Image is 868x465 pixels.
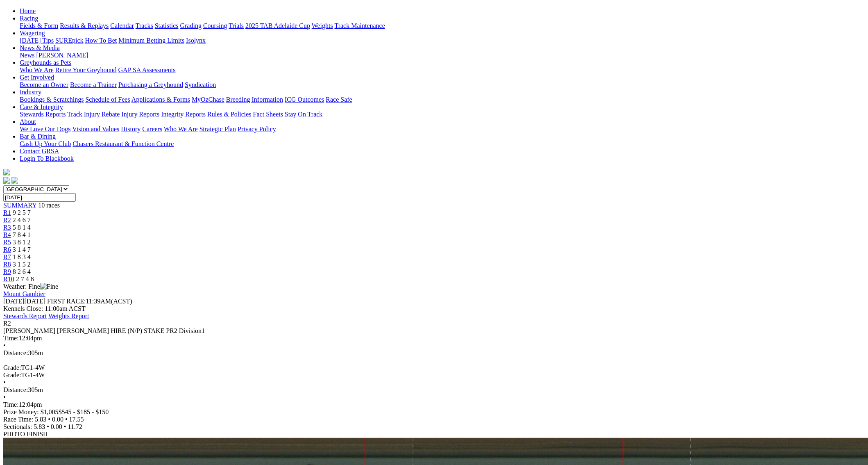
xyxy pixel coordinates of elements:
div: Care & Integrity [20,111,865,118]
a: SUREpick [55,37,83,44]
a: Fact Sheets [253,111,283,118]
a: GAP SA Assessments [118,66,176,73]
div: [PERSON_NAME] [PERSON_NAME] HIRE (N/P) STAKE PR2 Division1 [3,327,865,335]
a: Login To Blackbook [20,155,74,162]
span: [DATE] [3,298,45,305]
span: 1 8 3 4 [13,253,31,260]
div: Bar & Dining [20,140,865,148]
a: Care & Integrity [20,103,63,110]
span: 2 7 4 8 [16,276,34,283]
a: Stewards Report [3,312,47,319]
div: 305m [3,386,865,394]
a: Become a Trainer [70,81,117,88]
span: • [64,423,66,430]
div: Prize Money: $1,005 [3,408,865,416]
span: • [3,394,6,401]
a: Racing [20,15,38,22]
span: Distance: [3,386,28,393]
span: 5 8 1 4 [13,224,31,231]
a: R1 [3,209,11,216]
a: Mount Gambier [3,290,45,297]
span: 10 races [38,202,60,209]
span: • [3,379,6,386]
a: Coursing [203,22,227,29]
a: We Love Our Dogs [20,125,70,132]
div: Racing [20,22,865,30]
a: Applications & Forms [131,96,190,103]
input: Select date [3,193,76,202]
a: Rules & Policies [207,111,252,118]
a: Weights [312,22,333,29]
span: 0.00 [52,416,63,423]
a: Track Injury Rebate [67,111,120,118]
a: R9 [3,268,11,275]
a: SUMMARY [3,202,36,209]
a: Get Involved [20,74,54,81]
span: FIRST RACE: [47,298,86,305]
span: 7 8 4 1 [13,231,31,238]
a: [PERSON_NAME] [36,52,88,59]
span: 3 1 4 7 [13,246,31,253]
span: 3 8 1 2 [13,239,31,246]
span: 5.83 [34,423,45,430]
span: Grade: [3,372,21,378]
span: 8 2 6 4 [13,268,31,275]
a: [DATE] Tips [20,37,54,44]
a: Calendar [110,22,134,29]
a: 2025 TAB Adelaide Cup [245,22,310,29]
div: TG1-4W [3,372,865,379]
a: Grading [180,22,202,29]
a: R10 [3,276,14,283]
a: How To Bet [85,37,117,44]
span: • [65,416,68,423]
span: 11:39AM(ACST) [47,298,132,305]
a: Isolynx [186,37,206,44]
a: History [121,125,141,132]
div: News & Media [20,52,865,59]
span: R2 [3,320,11,327]
span: Distance: [3,349,28,356]
a: Integrity Reports [161,111,206,118]
div: Get Involved [20,81,865,89]
span: 9 2 5 7 [13,209,31,216]
img: Fine [40,283,58,290]
span: 17.55 [69,416,84,423]
div: Greyhounds as Pets [20,66,865,74]
img: twitter.svg [11,177,18,184]
a: Become an Owner [20,81,68,88]
a: Greyhounds as Pets [20,59,71,66]
a: ICG Outcomes [285,96,324,103]
div: About [20,125,865,133]
a: Home [20,7,36,14]
a: About [20,118,36,125]
a: Privacy Policy [238,125,276,132]
span: R7 [3,253,11,260]
a: Schedule of Fees [85,96,130,103]
a: Trials [229,22,244,29]
a: Results & Replays [60,22,109,29]
a: Cash Up Your Club [20,140,71,147]
a: Minimum Betting Limits [118,37,184,44]
span: • [48,416,50,423]
span: 2 4 6 7 [13,217,31,223]
div: Industry [20,96,865,103]
span: Time: [3,401,19,408]
span: 3 1 5 2 [13,261,31,268]
div: 12:04pm [3,401,865,408]
span: R4 [3,231,11,238]
a: News [20,52,34,59]
span: R2 [3,217,11,223]
span: 0.00 [51,423,62,430]
div: TG1-4W [3,364,865,372]
a: R6 [3,246,11,253]
div: 305m [3,349,865,357]
a: Chasers Restaurant & Function Centre [73,140,174,147]
a: Bookings & Scratchings [20,96,84,103]
a: Stewards Reports [20,111,66,118]
a: Race Safe [326,96,352,103]
a: Breeding Information [226,96,283,103]
a: Retire Your Greyhound [55,66,117,73]
a: Track Maintenance [335,22,385,29]
span: Race Time: [3,416,33,423]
